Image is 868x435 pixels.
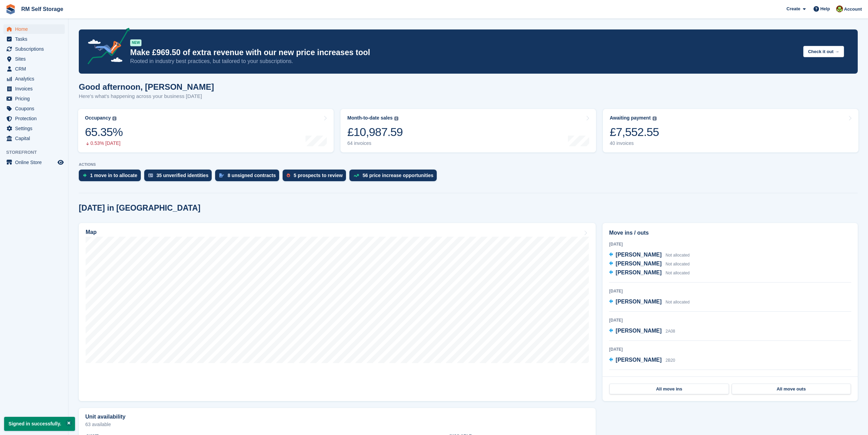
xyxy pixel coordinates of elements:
[844,6,862,13] span: Account
[3,64,65,74] a: menu
[666,358,675,363] span: 2B20
[616,252,661,258] span: [PERSON_NAME]
[130,48,798,58] p: Make £969.50 of extra revenue with our new price increases tool
[610,140,659,146] div: 40 invoices
[666,300,690,304] span: Not allocated
[347,140,403,146] div: 64 invoices
[287,173,290,177] img: prospect-51fa495bee0391a8d652442698ab0144808aea92771e9ea1ae160a38d050c398.svg
[3,84,65,94] a: menu
[609,327,675,336] a: [PERSON_NAME] 2A08
[3,54,65,64] a: menu
[85,414,125,420] h2: Unit availability
[3,34,65,44] a: menu
[610,115,651,121] div: Awaiting payment
[57,158,65,166] a: Preview store
[86,229,97,235] h2: Map
[79,203,200,213] h2: [DATE] in [GEOGRAPHIC_DATA]
[616,299,661,304] span: [PERSON_NAME]
[78,109,334,152] a: Occupancy 65.35% 0.53% [DATE]
[18,3,66,15] a: RM Self Storage
[616,357,661,363] span: [PERSON_NAME]
[354,174,359,177] img: price_increase_opportunities-93ffe204e8149a01c8c9dc8f82e8f89637d9d84a8eef4429ea346261dce0b2c0.svg
[144,170,215,185] a: 35 unverified identities
[15,104,56,113] span: Coupons
[157,173,209,178] div: 35 unverified identities
[609,229,851,237] h2: Move ins / outs
[732,384,851,395] a: All move outs
[85,125,123,139] div: 65.35%
[349,170,440,185] a: 56 price increase opportunities
[3,74,65,84] a: menu
[15,134,56,143] span: Capital
[786,5,800,12] span: Create
[610,125,659,139] div: £7,552.55
[603,109,858,152] a: Awaiting payment £7,552.55 40 invoices
[609,356,675,365] a: [PERSON_NAME] 2B20
[340,109,596,152] a: Month-to-date sales £10,987.59 64 invoices
[609,298,690,307] a: [PERSON_NAME] Not allocated
[112,116,116,121] img: icon-info-grey-7440780725fd019a000dd9b08b2336e03edf1995a4989e88bcd33f0948082b44.svg
[609,241,851,247] div: [DATE]
[15,84,56,94] span: Invoices
[3,94,65,103] a: menu
[79,223,596,401] a: Map
[3,44,65,54] a: menu
[130,39,141,46] div: NEW
[3,24,65,34] a: menu
[83,173,87,177] img: move_ins_to_allocate_icon-fdf77a2bb77ea45bf5b3d319d69a93e2d87916cf1d5bf7949dd705db3b84f3ca.svg
[227,173,276,178] div: 8 unsigned contracts
[666,262,690,266] span: Not allocated
[15,114,56,123] span: Protection
[3,134,65,143] a: menu
[3,114,65,123] a: menu
[15,24,56,34] span: Home
[609,288,851,294] div: [DATE]
[15,44,56,54] span: Subscriptions
[653,116,657,121] img: icon-info-grey-7440780725fd019a000dd9b08b2336e03edf1995a4989e88bcd33f0948082b44.svg
[347,125,403,139] div: £10,987.59
[15,74,56,84] span: Analytics
[85,115,111,121] div: Occupancy
[79,82,214,91] h1: Good afternoon, [PERSON_NAME]
[666,253,690,258] span: Not allocated
[294,173,343,178] div: 5 prospects to review
[6,149,68,156] span: Storefront
[15,124,56,133] span: Settings
[3,124,65,133] a: menu
[219,173,224,177] img: contract_signature_icon-13c848040528278c33f63329250d36e43548de30e8caae1d1a13099fd9432cc5.svg
[85,422,589,427] p: 63 available
[836,5,843,12] img: Kameron Valleley
[609,317,851,323] div: [DATE]
[609,269,690,277] a: [PERSON_NAME] Not allocated
[820,5,830,12] span: Help
[666,271,690,275] span: Not allocated
[3,158,65,167] a: menu
[148,173,153,177] img: verify_identity-adf6edd0f0f0b5bbfe63781bf79b02c33cf7c696d77639b501bdc392416b5a36.svg
[15,64,56,74] span: CRM
[215,170,283,185] a: 8 unsigned contracts
[15,34,56,44] span: Tasks
[79,162,858,167] p: ACTIONS
[362,173,433,178] div: 56 price increase opportunities
[803,46,844,57] button: Check it out →
[609,260,690,269] a: [PERSON_NAME] Not allocated
[616,261,661,266] span: [PERSON_NAME]
[394,116,398,121] img: icon-info-grey-7440780725fd019a000dd9b08b2336e03edf1995a4989e88bcd33f0948082b44.svg
[609,251,690,260] a: [PERSON_NAME] Not allocated
[3,104,65,113] a: menu
[347,115,393,121] div: Month-to-date sales
[85,140,123,146] div: 0.53% [DATE]
[616,270,661,275] span: [PERSON_NAME]
[5,4,16,14] img: stora-icon-8386f47178a22dfd0bd8f6a31ec36ba5ce8667c1dd55bd0f319d3a0aa187defe.svg
[79,92,214,100] p: Here's what's happening across your business [DATE]
[666,329,675,334] span: 2A08
[283,170,349,185] a: 5 prospects to review
[609,384,729,395] a: All move ins
[616,328,661,334] span: [PERSON_NAME]
[4,417,75,431] p: Signed in successfully.
[609,346,851,352] div: [DATE]
[82,28,130,67] img: price-adjustments-announcement-icon-8257ccfd72463d97f412b2fc003d46551f7dbcb40ab6d574587a9cd5c0d94...
[79,170,144,185] a: 1 move in to allocate
[90,173,137,178] div: 1 move in to allocate
[15,158,56,167] span: Online Store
